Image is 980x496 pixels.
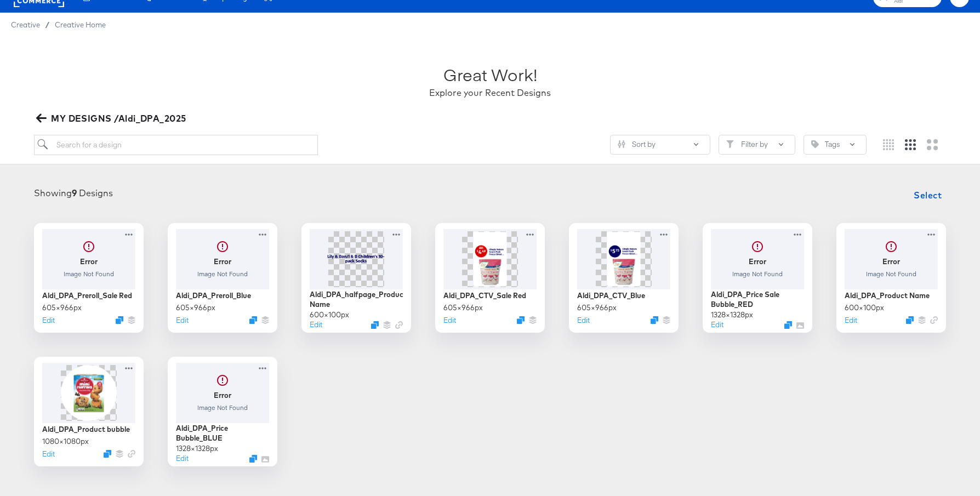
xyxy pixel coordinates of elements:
[429,87,551,99] div: Explore your Recent Designs
[719,135,795,155] button: FilterFilter by
[577,290,645,301] div: Aldi_DPA_CTV_Blue
[784,321,792,329] svg: Duplicate
[711,310,753,320] div: 1328 × 1328 px
[443,303,483,313] div: 605 × 966 px
[914,187,942,203] span: Select
[116,316,123,324] svg: Duplicate
[443,290,526,301] div: Aldi_DPA_CTV_Sale Red
[517,316,525,324] svg: Duplicate
[11,20,40,29] span: Creative
[310,289,403,310] div: Aldi_DPA_halfpage_Product Name
[34,223,144,333] div: ErrorImage Not FoundAldi_DPA_Preroll_Sale Red605×966pxEditDuplicate
[443,63,537,87] div: Great Work!
[55,20,106,29] a: Creative Home
[34,357,144,466] div: Aldi_DPA_Product bubble1080×1080pxEditDuplicate
[42,303,82,313] div: 605 × 966 px
[930,316,938,324] svg: Link
[249,316,257,324] svg: Duplicate
[395,321,403,329] svg: Link
[927,139,938,150] svg: Large grid
[569,223,679,333] div: Aldi_DPA_CTV_Blue605×966pxEditDuplicate
[176,303,215,313] div: 605 × 966 px
[906,316,914,324] svg: Duplicate
[703,223,812,333] div: ErrorImage Not FoundAldi_DPA_Price Sale Bubble_RED1328×1328pxEditDuplicate
[34,111,191,126] button: MY DESIGNS /Aldi_DPA_2025
[836,223,946,333] div: ErrorImage Not FoundAldi_DPA_Product Name600×100pxEditDuplicate
[804,135,867,155] button: TagTags
[577,315,590,326] button: Edit
[443,315,456,326] button: Edit
[176,453,189,464] button: Edit
[651,316,658,324] svg: Duplicate
[610,135,710,155] button: SlidersSort by
[845,303,884,313] div: 600 × 100 px
[845,315,857,326] button: Edit
[811,140,819,148] svg: Tag
[176,443,218,454] div: 1328 × 1328 px
[909,184,946,206] button: Select
[310,320,322,330] button: Edit
[176,315,189,326] button: Edit
[42,424,130,435] div: Aldi_DPA_Product bubble
[845,290,930,301] div: Aldi_DPA_Product Name
[711,289,804,310] div: Aldi_DPA_Price Sale Bubble_RED
[72,187,77,198] strong: 9
[42,436,89,447] div: 1080 × 1080 px
[618,140,625,148] svg: Sliders
[301,223,411,333] div: Aldi_DPA_halfpage_Product Name600×100pxEditDuplicate
[176,423,269,443] div: Aldi_DPA_Price Bubble_BLUE
[42,290,132,301] div: Aldi_DPA_Preroll_Sale Red
[34,135,318,155] input: Search for a design
[42,449,55,459] button: Edit
[711,320,723,330] button: Edit
[168,357,277,466] div: ErrorImage Not FoundAldi_DPA_Price Bubble_BLUE1328×1328pxEditDuplicate
[435,223,545,333] div: Aldi_DPA_CTV_Sale Red605×966pxEditDuplicate
[726,140,734,148] svg: Filter
[176,290,251,301] div: Aldi_DPA_Preroll_Blue
[883,139,894,150] svg: Small grid
[905,139,916,150] svg: Medium grid
[34,187,113,199] div: Showing Designs
[128,450,135,458] svg: Link
[577,303,617,313] div: 605 × 966 px
[42,315,55,326] button: Edit
[104,450,111,458] svg: Duplicate
[249,455,257,463] svg: Duplicate
[38,111,186,126] span: MY DESIGNS /Aldi_DPA_2025
[168,223,277,333] div: ErrorImage Not FoundAldi_DPA_Preroll_Blue605×966pxEditDuplicate
[310,310,349,320] div: 600 × 100 px
[40,20,55,29] span: /
[371,321,379,329] svg: Duplicate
